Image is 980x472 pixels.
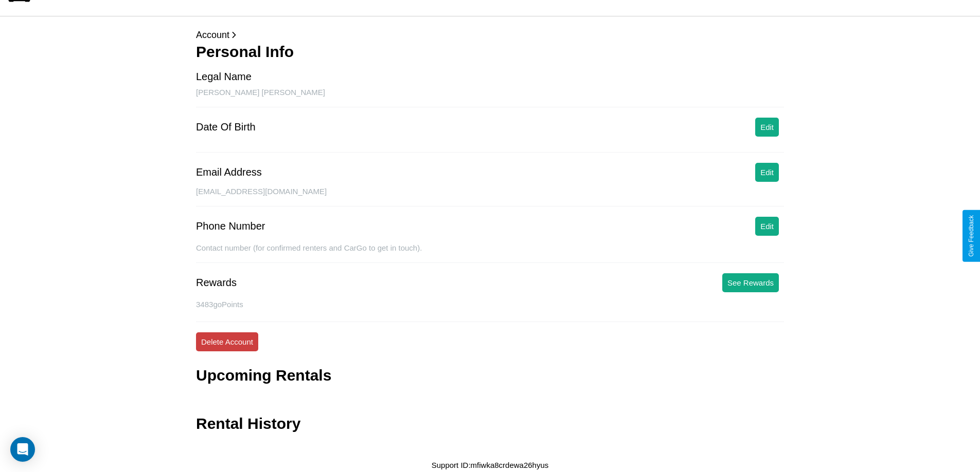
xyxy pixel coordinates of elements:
[196,367,331,384] h3: Upcoming Rentals
[196,220,265,232] div: Phone Number
[10,437,35,462] div: Open Intercom Messenger
[196,166,262,178] div: Email Address
[196,71,252,83] div: Legal Name
[755,118,779,137] button: Edit
[196,415,300,432] h3: Rental History
[196,277,237,289] div: Rewards
[968,215,975,257] div: Give Feedback
[196,88,784,107] div: [PERSON_NAME] [PERSON_NAME]
[755,163,779,182] button: Edit
[755,217,779,236] button: Edit
[196,332,258,351] button: Delete Account
[196,297,784,311] p: 3483 goPoints
[196,121,256,133] div: Date Of Birth
[432,458,549,472] p: Support ID: mfiwka8crdewa26hyus
[196,43,784,61] h3: Personal Info
[196,27,784,43] p: Account
[722,273,779,292] button: See Rewards
[196,243,784,263] div: Contact number (for confirmed renters and CarGo to get in touch).
[196,187,784,206] div: [EMAIL_ADDRESS][DOMAIN_NAME]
